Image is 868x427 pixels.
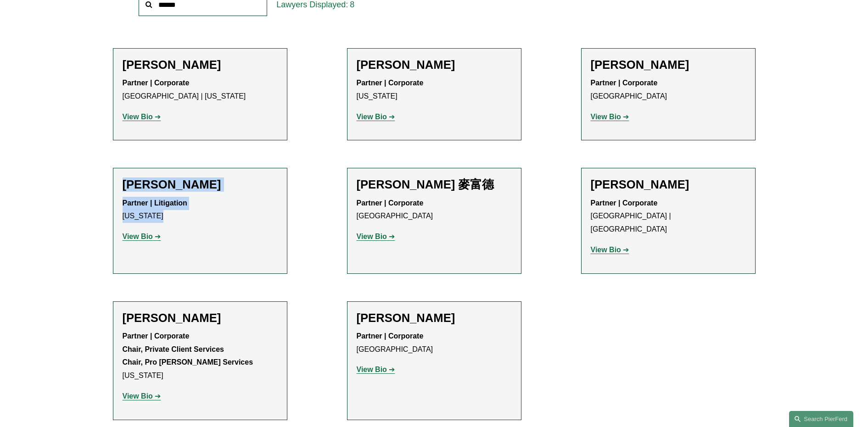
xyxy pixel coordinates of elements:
p: [US_STATE] [357,77,512,103]
a: View Bio [357,366,395,373]
strong: Partner | Corporate [357,79,424,87]
strong: Partner | Corporate Chair, Private Client Services Chair, Pro [PERSON_NAME] Services [123,332,253,366]
strong: Partner | Corporate [123,79,190,87]
h2: [PERSON_NAME] 麥富德 [357,177,512,192]
a: View Bio [123,113,161,121]
p: [GEOGRAPHIC_DATA] [591,77,746,103]
a: View Bio [123,392,161,400]
strong: View Bio [591,113,621,121]
a: View Bio [357,233,395,240]
a: View Bio [123,233,161,240]
strong: Partner | Corporate [357,199,424,207]
p: [GEOGRAPHIC_DATA] | [US_STATE] [123,77,278,103]
strong: View Bio [357,233,387,240]
strong: View Bio [591,246,621,254]
strong: Partner | Corporate [591,199,658,207]
strong: View Bio [357,113,387,121]
a: View Bio [357,113,395,121]
h2: [PERSON_NAME] [357,58,512,72]
a: View Bio [591,113,629,121]
a: Search this site [789,411,853,427]
strong: View Bio [357,366,387,373]
strong: Partner | Corporate [591,79,658,87]
p: [US_STATE] [123,197,278,223]
p: [GEOGRAPHIC_DATA] [357,330,512,356]
h2: [PERSON_NAME] [357,311,512,325]
h2: [PERSON_NAME] [123,311,278,325]
p: [GEOGRAPHIC_DATA] [357,197,512,223]
h2: [PERSON_NAME] [591,58,746,72]
p: [GEOGRAPHIC_DATA] | [GEOGRAPHIC_DATA] [591,197,746,236]
strong: View Bio [123,392,153,400]
h2: [PERSON_NAME] [123,177,278,192]
p: [US_STATE] [123,330,278,383]
h2: [PERSON_NAME] [123,58,278,72]
strong: View Bio [123,233,153,240]
a: View Bio [591,246,629,254]
strong: View Bio [123,113,153,121]
strong: Partner | Litigation [123,199,187,207]
h2: [PERSON_NAME] [591,177,746,192]
strong: Partner | Corporate [357,332,424,340]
